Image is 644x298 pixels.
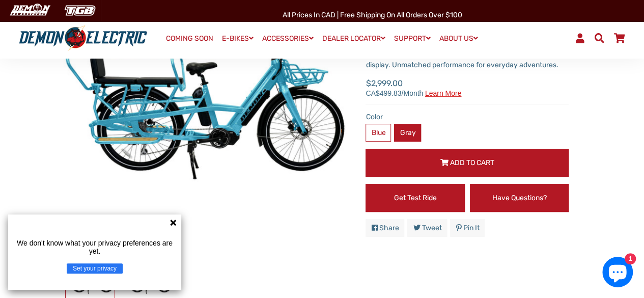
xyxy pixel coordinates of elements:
a: Get Test Ride [366,184,465,212]
span: Share [379,224,399,232]
button: Set your privacy [67,263,123,274]
label: Color [366,112,569,122]
a: E-BIKES [218,31,257,46]
a: COMING SOON [162,32,217,46]
span: Add to Cart [450,158,494,167]
img: Demon Electric logo [15,25,151,51]
inbox-online-store-chat: Shopify online store chat [599,257,636,290]
label: Blue [366,124,391,142]
a: DEALER LOCATOR [319,31,389,46]
a: ACCESSORIES [259,31,317,46]
a: SUPPORT [390,31,434,46]
span: Tweet [422,224,441,232]
label: Gray [394,124,421,142]
button: Add to Cart [366,149,569,177]
img: Demon Electric [5,2,54,19]
a: Have Questions? [470,184,569,212]
span: Pin it [463,224,479,232]
p: We don't know what your privacy preferences are yet. [12,239,177,255]
a: ABOUT US [436,31,482,46]
img: TGB Canada [59,2,101,19]
span: $2,999.00 [366,77,461,97]
span: All Prices in CAD | Free shipping on all orders over $100 [283,11,462,19]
